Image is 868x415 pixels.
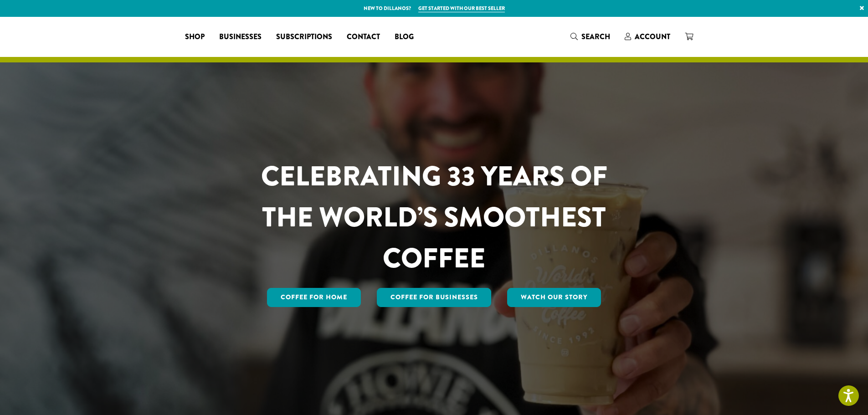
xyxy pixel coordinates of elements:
[178,30,212,44] a: Shop
[234,156,634,279] h1: CELEBRATING 33 YEARS OF THE WORLD’S SMOOTHEST COFFEE
[635,31,670,42] span: Account
[507,288,601,307] a: Watch Our Story
[581,31,610,42] span: Search
[395,31,414,43] span: Blog
[219,31,262,43] span: Businesses
[377,288,492,307] a: Coffee For Businesses
[267,288,361,307] a: Coffee for Home
[563,29,617,44] a: Search
[347,31,380,43] span: Contact
[276,31,332,43] span: Subscriptions
[418,5,505,12] a: Get started with our best seller
[185,31,205,43] span: Shop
